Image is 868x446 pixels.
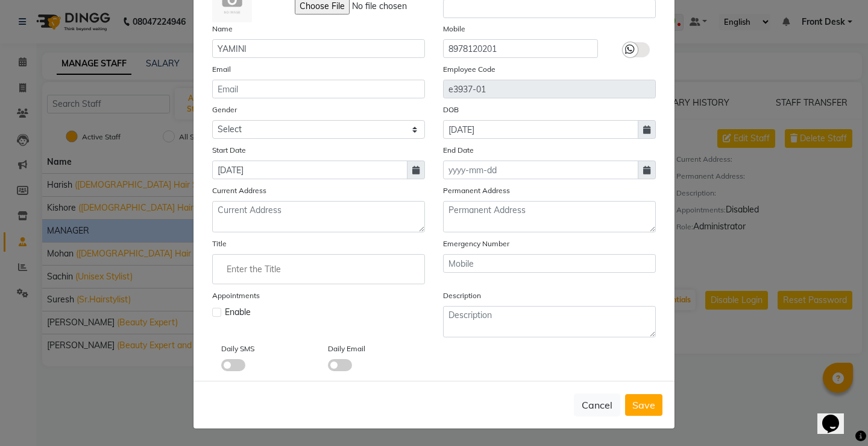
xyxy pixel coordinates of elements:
[443,120,638,139] input: yyyy-mm-dd
[212,39,425,58] input: Name
[212,290,260,301] label: Appointments
[817,398,856,434] iframe: chat widget
[443,80,656,98] input: Employee Code
[443,238,509,249] label: Emergency Number
[221,343,254,354] label: Daily SMS
[212,145,246,156] label: Start Date
[443,185,510,196] label: Permanent Address
[212,161,407,179] input: yyyy-mm-dd
[443,290,481,301] label: Description
[328,343,365,354] label: Daily Email
[212,104,237,115] label: Gender
[443,145,474,156] label: End Date
[212,185,266,196] label: Current Address
[212,80,425,98] input: Email
[574,393,620,416] button: Cancel
[625,394,662,416] button: Save
[443,104,459,115] label: DOB
[632,399,655,411] span: Save
[443,254,656,273] input: Mobile
[443,161,638,179] input: yyyy-mm-dd
[212,238,227,249] label: Title
[225,306,251,319] span: Enable
[212,24,233,34] label: Name
[443,39,598,58] input: Mobile
[218,257,420,281] input: Enter the Title
[212,64,231,75] label: Email
[443,64,495,75] label: Employee Code
[443,24,465,34] label: Mobile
